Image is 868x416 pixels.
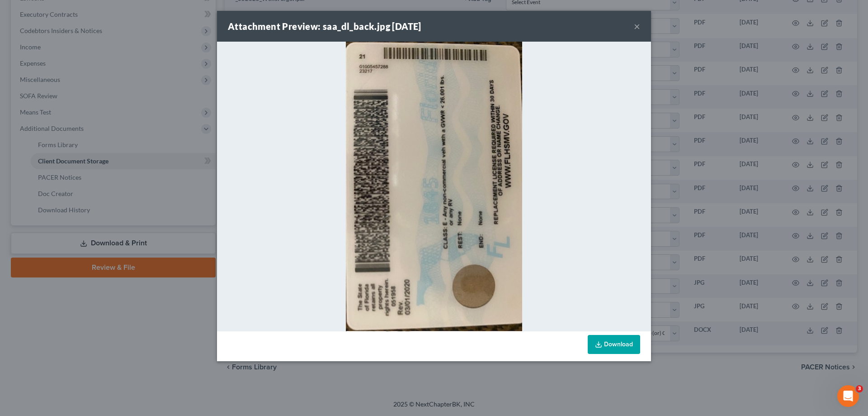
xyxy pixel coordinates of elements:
[588,335,640,354] a: Download
[856,385,863,392] span: 3
[346,42,522,331] img: 58e86f15-63b6-43f5-81c7-ced6cdaeffde.jpg
[634,21,640,32] button: ×
[837,385,859,407] iframe: Intercom live chat
[228,21,421,32] strong: Attachment Preview: saa_dl_back.jpg [DATE]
